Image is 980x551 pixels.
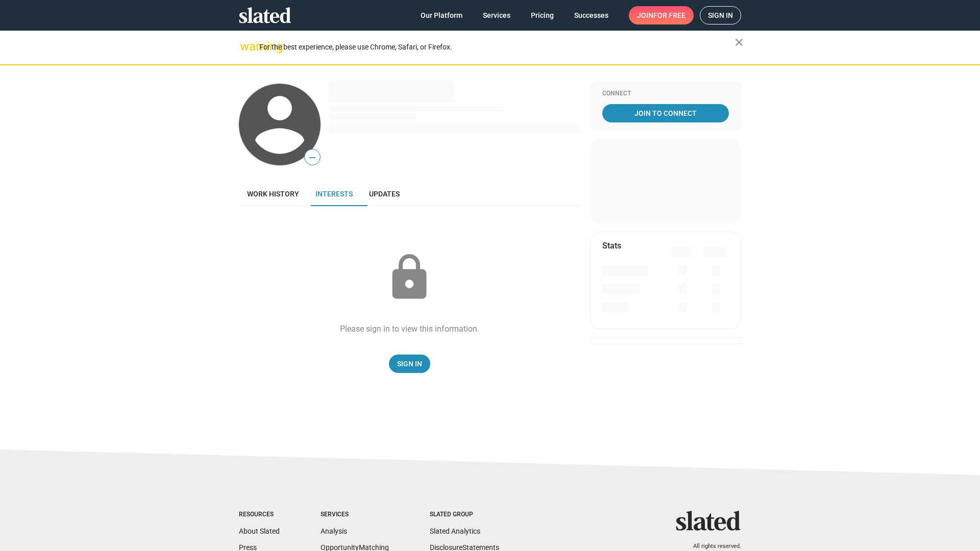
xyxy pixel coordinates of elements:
[430,527,480,535] a: Slated Analytics
[369,190,400,198] span: Updates
[604,104,727,122] span: Join To Connect
[397,355,422,373] span: Sign In
[321,511,389,519] div: Services
[637,6,685,24] span: Join
[361,182,408,206] a: Updates
[523,6,562,24] a: Pricing
[602,90,729,98] div: Connect
[239,182,307,206] a: Work history
[602,240,621,251] mat-card-title: Stats
[421,6,462,24] span: Our Platform
[412,6,471,24] a: Our Platform
[430,511,499,519] div: Slated Group
[389,355,430,373] a: Sign In
[629,6,694,24] a: Joinfor free
[653,6,685,24] span: for free
[305,151,320,164] span: —
[384,252,435,303] mat-icon: lock
[315,190,353,198] span: Interests
[475,6,519,24] a: Services
[239,527,280,535] a: About Slated
[708,7,733,24] span: Sign in
[566,6,617,24] a: Successes
[531,6,554,24] span: Pricing
[574,6,608,24] span: Successes
[307,182,361,206] a: Interests
[602,104,729,122] a: Join To Connect
[340,323,479,334] div: Please sign in to view this information.
[483,6,510,24] span: Services
[321,527,347,535] a: Analysis
[700,6,741,24] a: Sign in
[259,40,735,54] div: For the best experience, please use Chrome, Safari, or Firefox.
[733,36,745,48] mat-icon: close
[247,190,299,198] span: Work history
[239,511,280,519] div: Resources
[240,40,252,53] mat-icon: warning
